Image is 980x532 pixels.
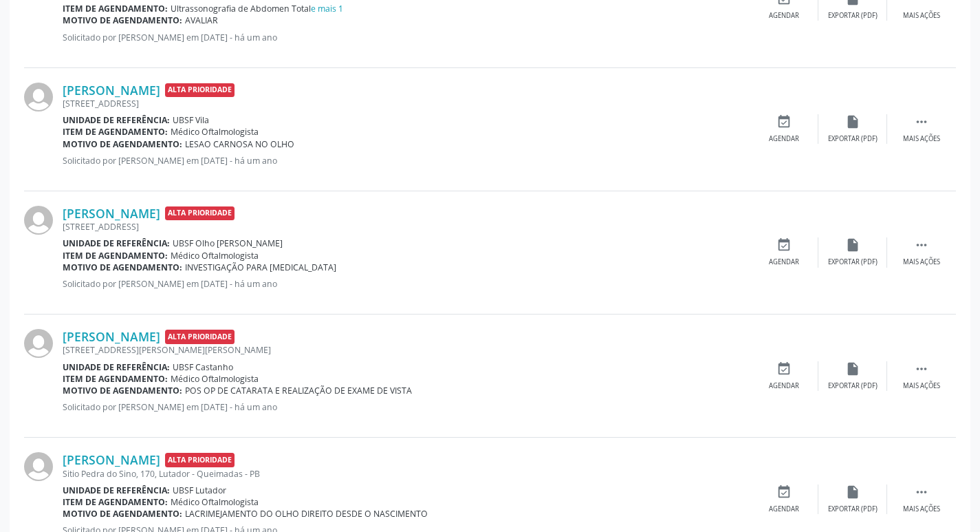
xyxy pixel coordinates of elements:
img: img [24,452,53,481]
div: Mais ações [903,11,940,21]
span: INVESTIGAÇÃO PARA [MEDICAL_DATA] [185,262,336,273]
i: insert_drive_file [845,361,860,376]
span: Ultrassonografia de Abdomen Total [171,3,343,14]
div: [STREET_ADDRESS] [63,98,750,109]
div: Mais ações [903,134,940,144]
div: Mais ações [903,381,940,391]
a: e mais 1 [311,3,343,14]
i:  [914,114,929,129]
p: Solicitado por [PERSON_NAME] em [DATE] - há um ano [63,278,750,290]
span: Alta Prioridade [165,330,235,344]
span: LESAO CARNOSA NO OLHO [185,138,294,150]
div: Mais ações [903,504,940,514]
b: Unidade de referência: [63,237,170,249]
i:  [914,485,929,500]
div: Mais ações [903,257,940,267]
b: Item de agendamento: [63,373,168,385]
b: Item de agendamento: [63,496,168,508]
i: insert_drive_file [845,114,860,129]
div: Exportar (PDF) [828,504,878,514]
b: Unidade de referência: [63,114,170,126]
i: event_available [776,237,792,253]
i:  [914,361,929,376]
span: LACRIMEJAMENTO DO OLHO DIREITO DESDE O NASCIMENTO [185,508,428,520]
i:  [914,237,929,253]
div: Agendar [769,11,799,21]
p: Solicitado por [PERSON_NAME] em [DATE] - há um ano [63,32,750,43]
b: Motivo de agendamento: [63,14,182,26]
div: Exportar (PDF) [828,11,878,21]
span: Médico Oftalmologista [171,373,259,385]
b: Motivo de agendamento: [63,508,182,520]
span: UBSF Olho [PERSON_NAME] [173,237,283,249]
span: Alta Prioridade [165,453,235,467]
div: Sitio Pedra do Sino, 170, Lutador - Queimadas - PB [63,468,750,480]
span: POS OP DE CATARATA E REALIZAÇÃO DE EXAME DE VISTA [185,385,412,396]
span: UBSF Castanho [173,361,233,373]
i: insert_drive_file [845,485,860,500]
i: insert_drive_file [845,237,860,253]
img: img [24,206,53,235]
b: Motivo de agendamento: [63,138,182,150]
span: AVALIAR [185,14,218,26]
span: Médico Oftalmologista [171,126,259,138]
div: [STREET_ADDRESS] [63,221,750,233]
span: UBSF Vila [173,114,209,126]
img: img [24,329,53,358]
i: event_available [776,114,792,129]
span: Alta Prioridade [165,83,235,98]
div: Exportar (PDF) [828,257,878,267]
div: [STREET_ADDRESS][PERSON_NAME][PERSON_NAME] [63,344,750,356]
a: [PERSON_NAME] [63,83,160,98]
b: Unidade de referência: [63,485,170,496]
b: Unidade de referência: [63,361,170,373]
a: [PERSON_NAME] [63,329,160,344]
div: Agendar [769,257,799,267]
div: Exportar (PDF) [828,134,878,144]
div: Exportar (PDF) [828,381,878,391]
img: img [24,83,53,111]
i: event_available [776,485,792,500]
a: [PERSON_NAME] [63,452,160,467]
b: Item de agendamento: [63,3,168,14]
div: Agendar [769,381,799,391]
b: Item de agendamento: [63,126,168,138]
div: Agendar [769,504,799,514]
span: Médico Oftalmologista [171,496,259,508]
div: Agendar [769,134,799,144]
span: Alta Prioridade [165,206,235,221]
span: UBSF Lutador [173,485,226,496]
b: Motivo de agendamento: [63,385,182,396]
i: event_available [776,361,792,376]
b: Motivo de agendamento: [63,262,182,273]
b: Item de agendamento: [63,250,168,262]
a: [PERSON_NAME] [63,206,160,221]
p: Solicitado por [PERSON_NAME] em [DATE] - há um ano [63,401,750,413]
p: Solicitado por [PERSON_NAME] em [DATE] - há um ano [63,155,750,167]
span: Médico Oftalmologista [171,250,259,262]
